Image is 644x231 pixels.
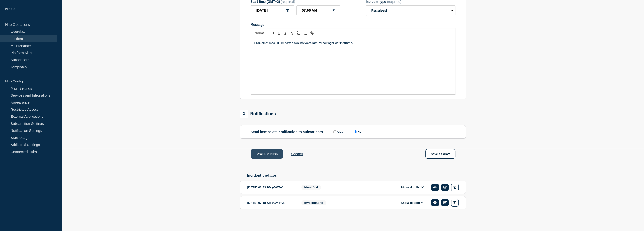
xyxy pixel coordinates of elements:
button: Toggle ordered list [296,30,302,36]
span: Identified [301,185,321,190]
button: Save as draft [425,149,455,159]
button: Cancel [291,152,303,156]
input: Yes [333,130,336,133]
span: 2 [240,110,248,118]
p: Problemet med HR-importen skal nå være løst. Vi beklager det inntrufne. [254,41,452,45]
input: YYYY-MM-DD [251,5,294,15]
div: [DATE] 02:52 PM (GMT+2) [247,184,294,191]
p: Send immediate notification to subscribers [251,130,323,134]
button: Toggle bulleted list [302,30,309,36]
span: Font size [253,30,276,36]
input: HH:MM A [296,5,340,15]
button: Toggle link [309,30,315,36]
label: Yes [332,130,343,134]
button: Show details [399,201,425,205]
label: No [353,130,362,134]
button: Toggle strikethrough text [289,30,296,36]
div: Message [251,38,455,94]
div: Notifications [240,110,276,118]
div: Send immediate notification to subscribers [251,130,455,134]
span: Investigating [301,200,326,205]
button: Show details [399,185,425,189]
div: [DATE] 07:18 AM (GMT+2) [247,199,294,207]
div: Message [251,23,455,27]
h2: Incident updates [247,173,466,178]
input: No [354,130,357,133]
button: Toggle italic text [282,30,289,36]
button: Toggle bold text [276,30,282,36]
button: Save & Publish [251,149,283,159]
select: Incident type [366,5,455,16]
